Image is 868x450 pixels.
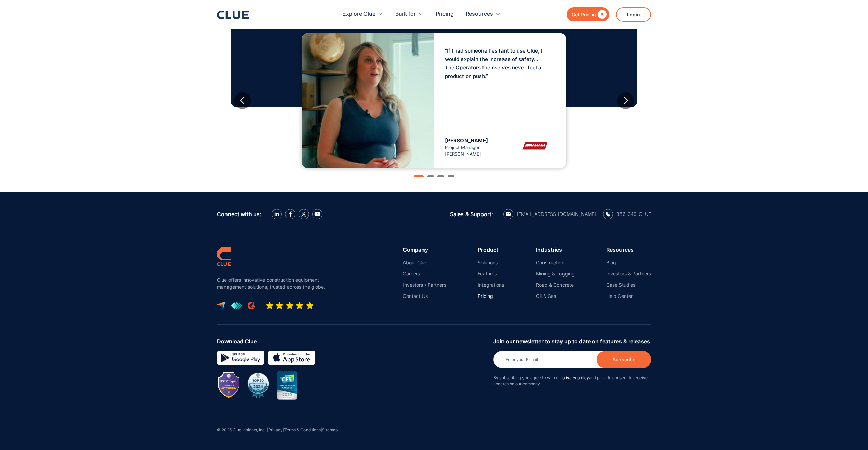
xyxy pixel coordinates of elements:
[395,3,424,25] div: Built for
[493,351,651,368] input: Enter your E-mail
[536,260,575,266] a: Construction
[217,247,231,266] img: clue logo simple
[395,3,416,25] div: Built for
[248,302,255,310] img: G2 review platform icon
[437,175,444,177] div: Show slide 3 of 4
[536,247,575,253] div: Industries
[244,371,272,399] img: BuiltWorlds Top 50 Infrastructure 2024 award badge with
[478,282,504,288] a: Integrations
[606,247,651,253] div: Resources
[284,427,321,432] a: Terms & Conditions
[445,46,547,81] p: “If I had someone hesitant to use Clue, I would explain the increase of safety... The Operators t...
[403,293,446,299] a: Contact Us
[301,211,307,217] img: X icon twitter
[217,413,651,450] div: © 2025 Clue Insights, Inc. | | |
[616,211,651,217] div: 866-349-CLUE
[445,137,500,158] div: Project Manager, [PERSON_NAME]
[572,10,596,19] div: Get Pricing
[450,211,493,217] div: Sales & Support:
[567,7,609,21] a: Get Pricing
[536,282,575,288] a: Road & Concrete
[427,175,434,177] div: Show slide 2 of 4
[314,212,320,216] img: YouTube Icon
[234,26,634,175] div: carousel
[536,293,575,299] a: Oil & Gas
[606,282,651,288] a: Case Studies
[403,260,446,266] a: About Clue
[448,175,454,177] div: Show slide 4 of 4
[515,137,555,154] img: graham logo image
[478,247,504,253] div: Product
[536,271,575,277] a: Mining & Logging
[289,211,292,217] img: facebook icon
[466,3,501,25] div: Resources
[617,92,634,109] div: next slide
[493,375,651,387] p: By subscribing you agree to with our and provide consent to receive updates on our company.
[562,375,589,380] a: privacy policy
[414,175,424,177] div: Show slide 1 of 4
[403,282,446,288] a: Investors / Partners
[322,427,338,432] a: Sitemap
[217,338,488,344] div: Download Clue
[616,7,651,22] a: Login
[268,351,315,365] img: download on the App store
[231,302,242,309] img: get app logo
[506,212,511,216] img: email icon
[217,276,329,290] p: Clue offers innovative construction equipment management solutions, trusted across the globe.
[478,260,504,266] a: Solutions
[466,3,493,25] div: Resources
[403,271,446,277] a: Careers
[597,351,651,368] input: Subscribe
[478,293,504,299] a: Pricing
[219,373,239,398] img: Image showing SOC 2 TYPE II badge for CLUE
[517,211,596,217] div: [EMAIL_ADDRESS][DOMAIN_NAME]
[606,212,610,217] img: calling icon
[403,247,446,253] div: Company
[217,301,225,310] img: capterra logo icon
[493,338,651,344] div: Join our newsletter to stay up to date on features & releases
[265,302,314,310] img: Five-star rating icon
[217,351,264,365] img: Google simple icon
[603,209,651,219] a: calling icon866-349-CLUE
[436,3,454,25] a: Pricing
[268,427,283,432] a: Privacy
[606,271,651,277] a: Investors & Partners
[445,137,488,144] span: [PERSON_NAME]
[342,3,375,25] div: Explore Clue
[493,338,651,394] form: Newsletter
[503,209,596,219] a: email icon[EMAIL_ADDRESS][DOMAIN_NAME]
[234,92,251,109] div: previous slide
[274,212,279,216] img: LinkedIn icon
[478,271,504,277] a: Features
[217,211,261,217] div: Connect with us:
[596,10,607,19] div: 
[277,371,297,400] img: CES innovation award 2020 image
[342,3,383,25] div: Explore Clue
[606,260,651,266] a: Blog
[234,29,634,172] div: 1 of 4
[606,293,651,299] a: Help Center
